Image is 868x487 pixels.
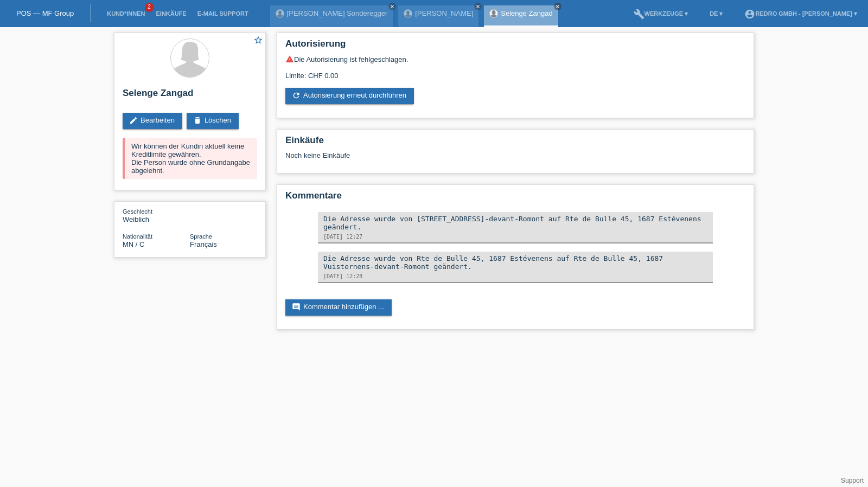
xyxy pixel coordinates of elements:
a: refreshAutorisierung erneut durchführen [285,88,414,104]
i: edit [129,116,138,125]
i: close [390,4,395,9]
a: Einkäufe [150,10,192,17]
a: POS — MF Group [16,9,74,17]
i: close [475,4,481,9]
h2: Einkäufe [285,135,745,151]
a: commentKommentar hinzufügen ... [285,299,392,316]
span: Nationalität [123,233,152,240]
a: Support [841,477,864,484]
a: close [474,3,482,10]
div: [DATE] 12:28 [323,273,707,279]
a: [PERSON_NAME] [415,9,473,17]
div: Die Adresse wurde von Rte de Bulle 45, 1687 Estévenens auf Rte de Bulle 45, 1687 Vuisternens-deva... [323,254,707,271]
i: warning [285,55,294,63]
span: 2 [145,3,154,12]
div: Weiblich [123,207,190,223]
a: buildWerkzeuge ▾ [628,10,694,17]
i: account_circle [744,9,755,20]
a: editBearbeiten [123,113,182,129]
i: refresh [292,91,301,100]
span: Mongolei / C / 28.07.2000 [123,240,144,248]
div: Noch keine Einkäufe [285,151,745,168]
div: Die Adresse wurde von [STREET_ADDRESS]-devant-Romont auf Rte de Bulle 45, 1687 Estévenens geändert. [323,215,707,231]
a: star_border [253,35,263,47]
a: account_circleRedro GmbH - [PERSON_NAME] ▾ [739,10,863,17]
div: Die Autorisierung ist fehlgeschlagen. [285,55,745,63]
h2: Selenge Zangad [123,88,257,104]
span: Sprache [190,233,212,240]
h2: Kommentare [285,190,745,207]
h2: Autorisierung [285,39,745,55]
a: Kund*innen [101,10,150,17]
i: delete [193,116,202,125]
a: deleteLöschen [187,113,239,129]
i: build [634,9,644,20]
i: star_border [253,35,263,45]
a: E-Mail Support [192,10,254,17]
div: [DATE] 12:27 [323,234,707,240]
span: Français [190,240,217,248]
span: Geschlecht [123,208,152,215]
div: Wir können der Kundin aktuell keine Kreditlimite gewähren. Die Person wurde ohne Grundangabe abge... [123,138,257,179]
a: close [554,3,561,10]
a: close [388,3,396,10]
a: Selenge Zangad [501,9,552,17]
div: Limite: CHF 0.00 [285,63,745,80]
a: [PERSON_NAME] Sonderegger [287,9,388,17]
a: DE ▾ [704,10,728,17]
i: comment [292,303,301,311]
i: close [555,4,560,9]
